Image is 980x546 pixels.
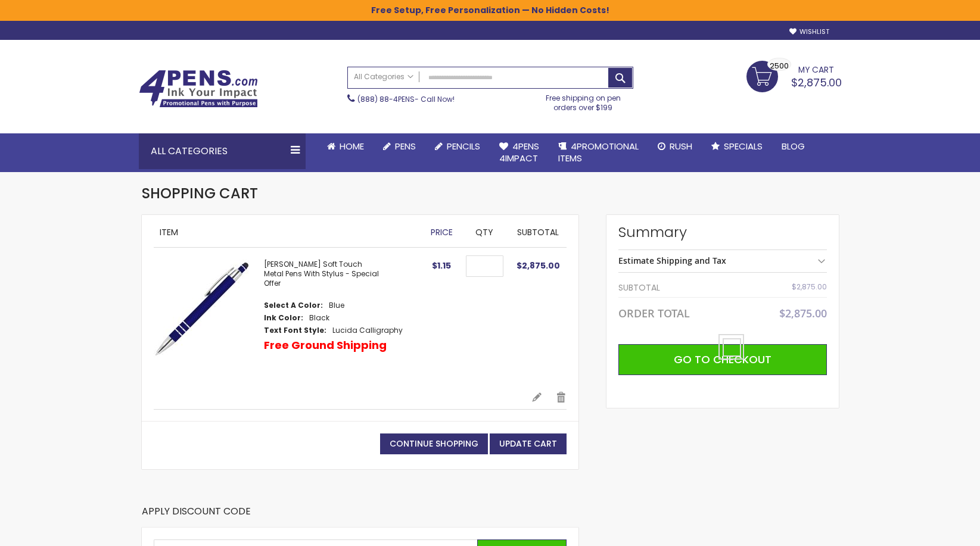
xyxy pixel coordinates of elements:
[380,433,488,454] a: Continue Shopping
[154,260,252,358] img: Celeste Soft Touch Metal Pens With Stylus - Special Offer-Blue
[154,260,264,379] a: Celeste Soft Touch Metal Pens With Stylus - Special Offer-Blue
[139,133,306,169] div: All Categories
[670,140,692,152] span: Rush
[264,326,326,335] dt: Text Font Style
[340,140,364,152] span: Home
[160,226,178,238] span: Item
[724,140,763,152] span: Specials
[142,183,258,203] span: Shopping Cart
[490,433,567,454] button: Update Cart
[395,140,416,152] span: Pens
[348,67,419,87] a: All Categories
[374,133,425,160] a: Pens
[517,226,559,238] span: Subtotal
[789,27,829,36] a: Wishlist
[432,260,451,272] span: $1.15
[390,438,478,450] span: Continue Shopping
[264,338,387,352] p: Free Ground Shipping
[264,301,323,310] dt: Select A Color
[702,133,772,160] a: Specials
[648,133,702,160] a: Rush
[549,133,648,172] a: 4PROMOTIONALITEMS
[618,223,827,242] strong: Summary
[618,255,726,266] strong: Estimate Shipping and Tax
[354,72,413,82] span: All Categories
[332,326,403,335] dd: Lucida Calligraphy
[139,70,258,108] img: 4Pens Custom Pens and Promotional Products
[791,75,842,90] span: $2,875.00
[357,94,415,104] a: (888) 88-4PENS
[490,133,549,172] a: 4Pens4impact
[533,89,633,113] div: Free shipping on pen orders over $199
[475,226,493,238] span: Qty
[772,133,814,160] a: Blog
[357,94,455,104] span: - Call Now!
[499,140,539,164] span: 4Pens 4impact
[746,61,842,91] a: $2,875.00 2500
[329,301,344,310] dd: Blue
[499,438,557,450] span: Update Cart
[517,260,560,272] span: $2,875.00
[264,259,379,288] a: [PERSON_NAME] Soft Touch Metal Pens With Stylus - Special Offer
[782,140,805,152] span: Blog
[558,140,639,164] span: 4PROMOTIONAL ITEMS
[431,226,453,238] span: Price
[264,313,303,323] dt: Ink Color
[318,133,374,160] a: Home
[447,140,480,152] span: Pencils
[770,60,789,71] span: 2500
[425,133,490,160] a: Pencils
[309,313,329,323] dd: Black
[142,505,251,527] strong: Apply Discount Code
